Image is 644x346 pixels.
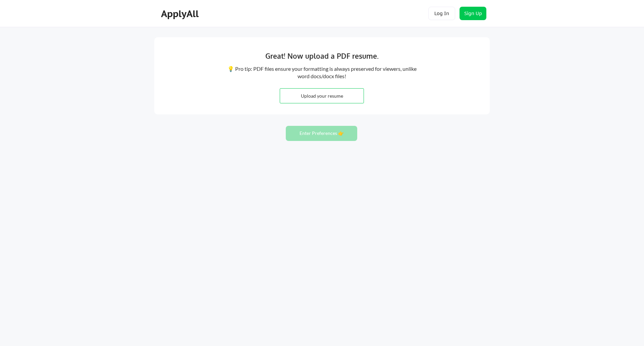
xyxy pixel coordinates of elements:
div: 💡 Pro tip: PDF files ensure your formatting is always preserved for viewers, unlike word docs/doc... [226,65,417,80]
button: Sign Up [460,7,486,20]
button: Log In [428,7,455,20]
div: Great! Now upload a PDF resume. [220,51,424,61]
button: Enter Preferences 👉 [286,126,357,141]
div: ApplyAll [161,8,201,19]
